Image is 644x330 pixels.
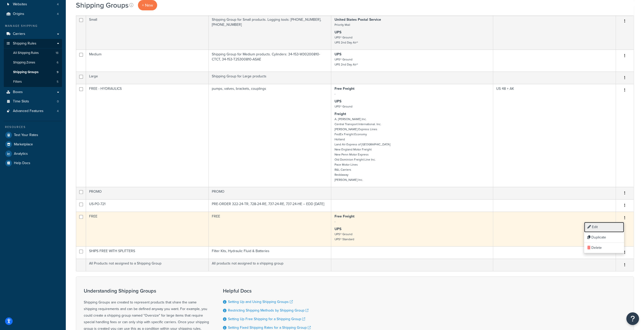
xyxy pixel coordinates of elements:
span: Shipping Groups [13,70,38,74]
li: Origins [4,9,62,19]
td: Large [86,72,209,84]
td: SHIPS FREE WITH SPLITTERS [86,246,209,259]
li: Shipping Zones [4,58,62,67]
strong: UPS [334,99,341,104]
td: FREE [86,212,209,246]
a: Shipping Groups 9 [4,68,62,77]
a: Carriers [4,29,62,39]
a: Duplicate [584,232,624,243]
span: Help Docs [14,161,30,165]
div: Manage Shipping [4,24,62,28]
strong: Free Freight [334,86,354,91]
td: Medium [86,50,209,72]
span: Shipping Rules [13,41,36,46]
span: Origins [13,12,24,16]
span: + New [142,2,153,8]
span: Test Your Rates [14,133,38,137]
strong: UPS [334,52,341,57]
a: Restricting Shipping Methods by Shipping Group [228,308,308,313]
span: 18 [56,51,58,55]
a: Shipping Rules [4,39,62,48]
small: - [334,92,335,96]
span: 4 [57,109,59,113]
td: All products not assigned to a shipping group [209,259,331,271]
li: Advanced Features [4,106,62,116]
li: Shipping Groups [4,68,62,77]
strong: UPS [334,226,341,232]
a: Delete [584,243,624,253]
small: UPS® Ground [334,104,352,109]
span: All Shipping Rules [13,51,39,55]
strong: Freight [334,111,346,117]
h3: Understanding Shipping Groups [84,288,210,294]
span: Websites [13,2,27,7]
li: Time Slots [4,97,62,106]
td: US-PO-721 [86,199,209,212]
strong: UPS [334,30,341,35]
td: Shipping Group for Small products. Logging tools: [PHONE_NUMBER], [PHONE_NUMBER] [209,15,331,50]
td: Shipping Group for Medium products. Cylinders: 34-153-W30200810-CTCT, 34-153-T25300810-ASAE [209,50,331,72]
button: Open Resource Center [626,312,639,325]
span: 6 [57,60,58,65]
a: Analytics [4,149,62,158]
td: PRE-ORDER 322-24-TR, 728-24-RE, 737-24-RE, 737-24-HE -- EDD [DATE] [209,199,331,212]
span: 5 [57,80,58,84]
td: All Products not assigned to a Shipping Group [86,259,209,271]
td: US 48 + AK [493,84,616,187]
a: Time Slots 0 [4,97,62,106]
small: UPS® Ground UPS 2nd Day Air® [334,35,358,45]
strong: Free Freight [334,214,354,219]
a: Setting Up and Using Shipping Groups [228,299,293,304]
a: Shipping Zones 6 [4,58,62,67]
strong: United States Postal Service [334,17,381,22]
td: Filter Kits, Hydraulic Fluid & Batteries [209,246,331,259]
small: UPS® Ground UPS 2nd Day Air® [334,57,358,67]
span: Analytics [14,152,28,156]
small: Priority Mail [334,23,350,27]
span: 9 [57,70,58,74]
a: Help Docs [4,159,62,168]
a: Advanced Features 4 [4,106,62,116]
td: pumps, valves, brackets, couplings [209,84,331,187]
a: Filters 5 [4,77,62,86]
span: 0 [57,99,59,104]
span: Filters [13,80,22,84]
span: Advanced Features [13,109,44,113]
span: Shipping Zones [13,60,35,65]
li: Shipping Rules [4,39,62,87]
a: Test Your Rates [4,130,62,140]
td: FREE - HYDRAULICS [86,84,209,187]
li: All Shipping Rules [4,48,62,58]
td: Shipping Group for Large products [209,72,331,84]
td: Small [86,15,209,50]
a: Edit [584,222,624,232]
a: All Shipping Rules 18 [4,48,62,58]
a: Marketplace [4,140,62,149]
span: Marketplace [14,142,33,147]
span: 4 [57,12,59,16]
li: Filters [4,77,62,86]
small: A. [PERSON_NAME] Inc. Central Transport International. Inc. [PERSON_NAME] Express Lines FedEx Fre... [334,117,390,182]
a: Setting Up Free Shipping for a Shipping Group [228,316,305,322]
h1: Shipping Groups [76,0,129,10]
td: FREE [209,212,331,246]
span: Time Slots [13,99,29,104]
span: Carriers [13,32,25,36]
td: PROMO [86,187,209,199]
h3: Helpful Docs [223,288,338,294]
a: Boxes [4,87,62,97]
span: Boxes [13,90,23,94]
a: Origins 4 [4,9,62,19]
td: PROMO [209,187,331,199]
small: - [334,219,335,224]
small: UPS® Ground UPS® Standard [334,232,354,241]
div: Resources [4,125,62,129]
span: 4 [57,2,59,7]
